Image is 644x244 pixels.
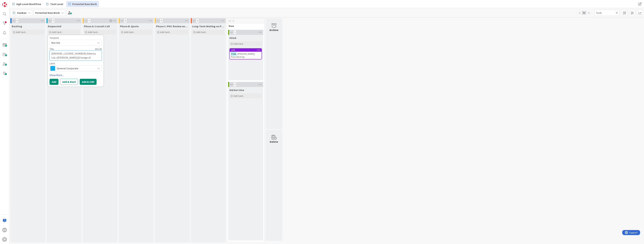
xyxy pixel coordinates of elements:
[230,49,262,59] div: 174Funk, [PERSON_NAME] | Trust Wind-Up
[577,11,582,14] span: 1x
[2,2,7,7] img: Visit kanbanzone.com
[231,52,236,56] mark: Funk
[192,25,224,28] span: Long-Term Waiting on PNC
[50,47,54,50] label: Title
[7,1,15,5] span: Support
[234,82,236,86] span: 0
[232,19,235,23] span: 1
[229,24,260,28] span: New
[2,237,7,242] div: H
[229,36,236,40] span: Hired
[66,1,99,7] a: Potential New Work
[124,19,127,23] span: 0
[160,19,163,23] span: 0
[196,19,199,23] span: 0
[2,228,7,232] div: BH
[230,49,262,52] div: 174
[196,31,207,34] span: Add Card...
[50,37,59,39] span: Template
[84,25,110,28] span: Phase A: Consult Call
[156,25,188,28] span: Phase C: PNC Review and Follow up
[234,30,236,34] span: 1
[52,19,55,23] span: 0
[48,25,61,28] span: Requested
[80,79,97,85] button: Add & Edit
[72,2,97,6] span: Potential New Work
[234,94,244,97] span: Add Card...
[124,31,135,34] span: Add Card...
[229,88,244,92] span: Did Not Hire
[270,140,278,144] div: Delete
[231,49,262,51] div: 174
[52,31,63,34] span: Add Card...
[50,2,63,6] span: Task Level
[586,11,591,14] span: 3x
[16,2,41,6] span: Hgh Level Workflow
[50,62,55,65] span: Label
[44,1,65,7] a: Task Level
[10,1,43,7] a: Hgh Level Workflow
[12,25,22,28] span: Backlog
[120,25,139,28] span: Phase B: Quote
[50,73,102,77] a: Show More...
[16,19,19,23] span: 0
[17,11,26,15] span: Kanban
[594,10,620,16] input: Quick Filter...
[160,31,171,34] span: Add Card...
[50,50,102,61] textarea: [DRIVERS_LICENSE_NUMBER] Alberta Ltd. ([PERSON_NAME])|Change of Shareholdings
[270,28,279,32] div: Archive
[231,52,255,58] span: , [PERSON_NAME] | Trust Wind-Up
[16,31,27,34] span: Add Card...
[55,47,102,50] div: 60 / 128
[50,79,58,85] button: Add
[88,19,91,23] span: 0
[582,11,586,14] span: 2x
[51,41,93,45] span: Not Set
[88,31,99,34] span: Add Card...
[229,48,262,59] a: 174Funk, [PERSON_NAME] | Trust Wind-Up
[57,66,94,71] span: General Corporate
[60,79,78,85] button: Add & Next
[234,42,244,45] span: Add Card...
[35,11,60,14] b: Potential New Work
